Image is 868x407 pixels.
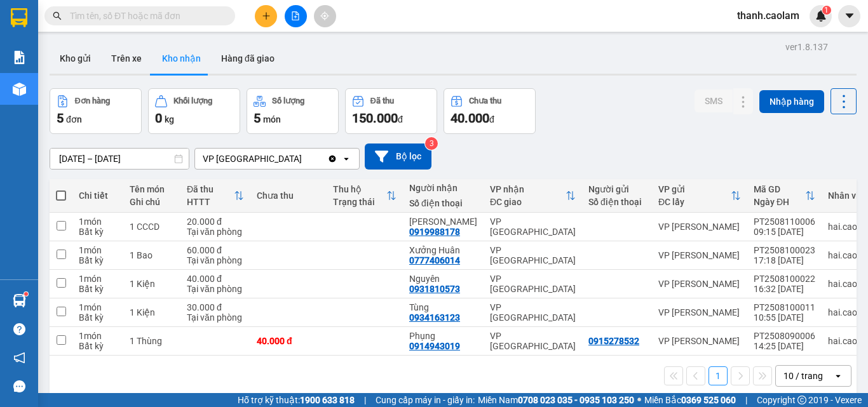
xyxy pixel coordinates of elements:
button: caret-down [838,5,860,27]
span: đơn [66,114,82,124]
span: 0 [155,110,162,126]
div: Chưa thu [469,97,501,105]
strong: 0708 023 035 - 0935 103 250 [518,395,634,405]
div: 1 Bao [130,250,174,260]
div: 20.000 đ [187,217,244,227]
th: Toggle SortBy [484,179,582,213]
button: Bộ lọc [365,143,431,170]
span: aim [320,11,329,20]
div: Đã thu [187,184,234,194]
button: Kho gửi [50,43,101,74]
div: Anh Kiệt [409,217,477,227]
div: Bất kỳ [79,341,117,351]
div: 0915278532 [588,336,639,346]
div: 1 món [79,217,117,227]
sup: 3 [425,137,438,150]
span: 1 [824,6,829,15]
button: Hàng đã giao [211,43,285,74]
strong: 1900 633 818 [300,395,355,405]
div: 16:32 [DATE] [754,284,815,294]
div: Đơn hàng [75,97,110,105]
div: Số điện thoại [409,198,477,208]
span: copyright [797,396,806,404]
div: 40.000 đ [187,274,244,284]
div: VP [PERSON_NAME] [658,307,741,317]
div: Người nhận [409,183,477,193]
button: aim [314,5,336,27]
div: Trạng thái [333,197,386,207]
span: 40.000 [451,110,489,126]
div: 1 món [79,274,117,284]
div: Ghi chú [130,197,174,207]
div: Mã GD [754,184,805,194]
div: 1 Thùng [130,336,174,346]
button: 1 [709,366,728,385]
div: Nguyên [409,274,477,284]
div: Thu hộ [333,184,386,194]
span: notification [13,352,25,364]
span: ⚪️ [637,397,641,403]
div: VP [PERSON_NAME] [658,279,741,289]
span: Hỗ trợ kỹ thuật: [238,393,355,407]
span: 5 [57,110,64,126]
div: 40.000 đ [257,336,320,346]
div: PT2508090006 [754,331,815,341]
span: đ [398,114,403,124]
strong: 0369 525 060 [681,395,736,405]
span: question-circle [13,323,25,335]
div: VP [GEOGRAPHIC_DATA] [490,274,576,294]
div: PT2508110006 [754,217,815,227]
div: Số lượng [272,97,304,105]
span: | [364,393,366,407]
div: Tùng [409,302,477,312]
div: 17:18 [DATE] [754,255,815,265]
svg: open [341,154,351,164]
div: Chi tiết [79,190,117,201]
div: 0914943019 [409,341,460,351]
div: 0934163123 [409,312,460,323]
span: đ [489,114,494,124]
span: search [53,11,62,20]
div: Tại văn phòng [187,312,244,323]
button: Số lượng5món [247,88,339,134]
div: PT2508100022 [754,274,815,284]
div: ver 1.8.137 [785,40,828,54]
button: Khối lượng0kg [148,88,240,134]
div: 30.000 đ [187,302,244,312]
button: Chưa thu40.000đ [444,88,536,134]
span: Cung cấp máy in - giấy in: [376,393,475,407]
th: Toggle SortBy [327,179,403,213]
sup: 1 [24,292,28,296]
div: Phụng [409,331,477,341]
div: VP [PERSON_NAME] [658,336,741,346]
div: Bất kỳ [79,284,117,294]
button: SMS [695,90,733,112]
div: VP [PERSON_NAME] [658,222,741,232]
svg: Clear value [327,154,337,164]
img: warehouse-icon [13,83,26,96]
div: Số điện thoại [588,197,646,207]
div: Bất kỳ [79,312,117,323]
button: Kho nhận [152,43,211,74]
div: VP [PERSON_NAME] [658,250,741,260]
div: Bất kỳ [79,227,117,237]
div: 10 / trang [783,370,823,382]
div: VP [GEOGRAPHIC_DATA] [203,152,302,165]
input: Tìm tên, số ĐT hoặc mã đơn [70,9,220,23]
div: Bất kỳ [79,255,117,265]
img: icon-new-feature [815,10,827,22]
span: Miền Nam [478,393,634,407]
div: VP [GEOGRAPHIC_DATA] [490,331,576,351]
div: Tại văn phòng [187,284,244,294]
div: Ngày ĐH [754,197,805,207]
span: caret-down [844,10,855,22]
div: Tại văn phòng [187,255,244,265]
span: message [13,380,25,392]
div: 60.000 đ [187,245,244,255]
div: Tại văn phòng [187,227,244,237]
div: 0919988178 [409,227,460,237]
div: Tên món [130,184,174,194]
div: Khối lượng [173,97,212,105]
span: món [263,114,281,124]
button: file-add [285,5,307,27]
